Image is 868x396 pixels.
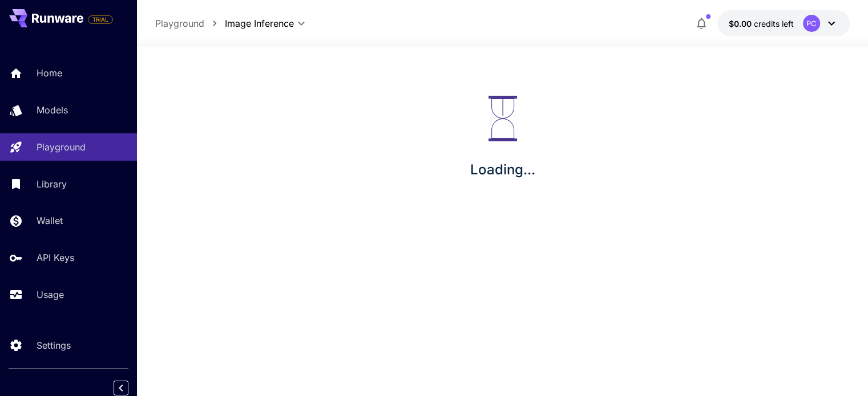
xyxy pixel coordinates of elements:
div: $0.00 [729,18,794,30]
span: Add your payment card to enable full platform functionality. [88,13,113,26]
nav: breadcrumb [155,17,225,30]
a: Playground [155,17,204,30]
p: Usage [37,288,64,301]
span: $0.00 [729,19,754,28]
p: Wallet [37,214,63,227]
span: Image Inference [225,17,294,30]
p: Settings [37,338,71,352]
button: $0.00PC [717,10,850,36]
p: Home [37,66,62,80]
span: credits left [754,19,794,28]
p: Models [37,103,68,117]
span: TRIAL [88,15,112,24]
button: Collapse sidebar [114,381,128,395]
p: Playground [37,140,86,154]
p: Loading... [470,160,535,180]
p: Library [37,177,67,191]
p: API Keys [37,251,74,264]
div: PC [803,15,820,32]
